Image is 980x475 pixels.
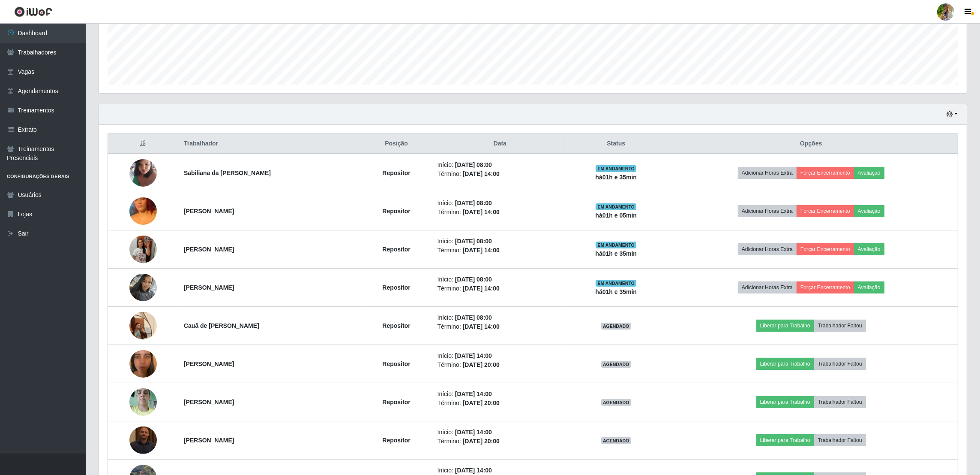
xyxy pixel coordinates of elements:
[184,399,234,405] strong: [PERSON_NAME]
[184,246,234,253] strong: [PERSON_NAME]
[438,399,563,408] li: Término:
[382,284,410,291] strong: Repositor
[129,307,157,344] img: 1757443327952.jpeg
[438,246,563,255] li: Término:
[455,352,492,359] time: [DATE] 14:00
[438,390,563,399] li: Início:
[438,313,563,322] li: Início:
[814,396,866,408] button: Trabalhador Faltou
[184,284,234,291] strong: [PERSON_NAME]
[814,358,866,370] button: Trabalhador Faltou
[129,269,157,306] img: 1758636912979.jpeg
[595,288,637,295] strong: há 01 h e 35 min
[129,384,157,420] img: 1753296713648.jpeg
[179,134,361,154] th: Trabalhador
[756,358,814,370] button: Liberar para Trabalho
[601,361,631,368] span: AGENDADO
[463,247,500,254] time: [DATE] 14:00
[438,169,563,179] li: Término:
[463,285,500,292] time: [DATE] 14:00
[432,134,568,154] th: Data
[463,209,500,215] time: [DATE] 14:00
[129,187,157,236] img: 1750776308901.jpeg
[738,167,797,179] button: Adicionar Horas Extra
[382,399,410,405] strong: Repositor
[797,205,854,217] button: Forçar Encerramento
[814,434,866,446] button: Trabalhador Faltou
[596,242,636,248] span: EM ANDAMENTO
[129,427,157,454] img: 1756941690692.jpeg
[382,437,410,444] strong: Repositor
[463,323,500,330] time: [DATE] 14:00
[601,323,631,330] span: AGENDADO
[455,161,492,168] time: [DATE] 08:00
[438,466,563,475] li: Início:
[455,429,492,436] time: [DATE] 14:00
[382,246,410,253] strong: Repositor
[361,134,432,154] th: Posição
[854,167,884,179] button: Avaliação
[463,438,500,445] time: [DATE] 20:00
[184,208,234,215] strong: [PERSON_NAME]
[463,170,500,177] time: [DATE] 14:00
[854,243,884,255] button: Avaliação
[601,399,631,406] span: AGENDADO
[455,238,492,245] time: [DATE] 08:00
[438,237,563,246] li: Início:
[14,6,52,17] img: CoreUI Logo
[129,154,157,191] img: 1749411352336.jpeg
[797,167,854,179] button: Forçar Encerramento
[455,200,492,206] time: [DATE] 08:00
[797,281,854,293] button: Forçar Encerramento
[463,361,500,368] time: [DATE] 20:00
[596,165,636,172] span: EM ANDAMENTO
[438,199,563,208] li: Início:
[455,314,492,321] time: [DATE] 08:00
[738,281,797,293] button: Adicionar Horas Extra
[738,243,797,255] button: Adicionar Horas Extra
[129,225,157,274] img: 1756950794963.jpeg
[596,280,636,287] span: EM ANDAMENTO
[438,428,563,437] li: Início:
[184,169,271,176] strong: Sabiliana da [PERSON_NAME]
[568,134,664,154] th: Status
[756,320,814,332] button: Liberar para Trabalho
[438,437,563,446] li: Término:
[595,212,637,219] strong: há 01 h e 05 min
[595,250,637,257] strong: há 01 h e 35 min
[455,467,492,474] time: [DATE] 14:00
[382,360,410,367] strong: Repositor
[382,169,410,176] strong: Repositor
[438,275,563,284] li: Início:
[463,399,500,406] time: [DATE] 20:00
[854,281,884,293] button: Avaliação
[129,339,157,388] img: 1748978013900.jpeg
[438,351,563,360] li: Início:
[438,360,563,369] li: Término:
[382,322,410,329] strong: Repositor
[438,160,563,169] li: Início:
[184,360,234,367] strong: [PERSON_NAME]
[455,390,492,397] time: [DATE] 14:00
[601,437,631,444] span: AGENDADO
[382,208,410,215] strong: Repositor
[438,208,563,217] li: Término:
[854,205,884,217] button: Avaliação
[438,284,563,293] li: Término:
[738,205,797,217] button: Adicionar Horas Extra
[814,320,866,332] button: Trabalhador Faltou
[596,203,636,210] span: EM ANDAMENTO
[664,134,958,154] th: Opções
[595,174,637,181] strong: há 01 h e 35 min
[184,322,259,329] strong: Cauã de [PERSON_NAME]
[756,396,814,408] button: Liberar para Trabalho
[184,437,234,444] strong: [PERSON_NAME]
[797,243,854,255] button: Forçar Encerramento
[756,434,814,446] button: Liberar para Trabalho
[438,322,563,331] li: Término:
[455,276,492,283] time: [DATE] 08:00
